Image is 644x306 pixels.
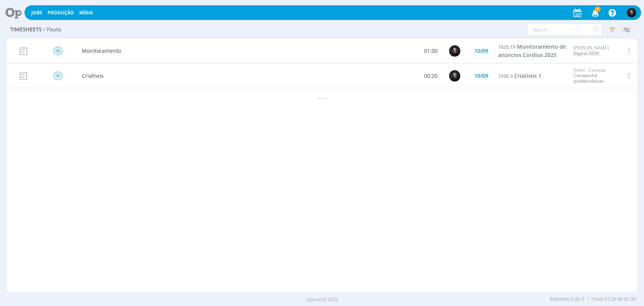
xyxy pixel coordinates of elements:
a: Digital 2025 [573,50,599,57]
a: Campanha problemáticas [573,72,604,84]
div: [PERSON_NAME] [573,45,609,56]
img: C [627,8,636,17]
a: Produção [48,9,74,16]
a: Monitoramento [82,47,121,55]
a: 1825.19Monitoramento de anúncios Cordius 2025 [498,43,566,59]
a: 01:00 [424,47,438,55]
span: / Pauta [43,26,61,33]
img: C [449,45,460,57]
a: Jobs [31,9,42,16]
button: Produção [45,10,76,16]
button: Mídia [77,10,95,16]
button: C [626,6,636,19]
span: | Total: 01:20 de 01:20 [550,295,636,303]
input: Busca [527,23,602,35]
span: Timesheets [10,26,42,33]
a: Mídia [79,9,93,16]
a: 1936.3Criativos 1 [498,72,541,80]
span: 1825.19 [498,44,515,51]
button: 8 [587,6,602,20]
span: Criativos 1 [514,72,541,79]
button: Jobs [29,10,45,16]
div: - - - [6,88,638,107]
div: 10/09 [474,48,488,54]
span: N [54,47,62,55]
div: Enlist - Corteva [573,68,615,84]
div: 10/09 [474,73,488,78]
img: C [449,70,460,81]
a: 00:20 [424,72,438,80]
span: Monitoramento de anúncios Cordius 2025 [498,43,566,59]
span: 8 [595,6,601,12]
span: Exibindo 2 de 2 [550,295,584,303]
a: Criativos [82,72,104,80]
span: N [54,72,62,80]
span: 1936.3 [498,72,513,79]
